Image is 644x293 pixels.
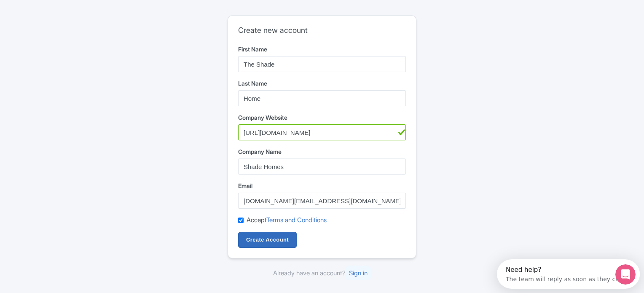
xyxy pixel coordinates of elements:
[238,124,406,140] input: example.com
[238,232,297,248] input: Create Account
[238,193,406,209] input: username@example.com
[228,269,416,278] div: Already have an account?
[615,264,636,285] iframe: Intercom live chat
[9,14,126,23] div: The team will reply as soon as they can
[238,147,406,156] label: Company Name
[497,259,640,289] iframe: Intercom live chat discovery launcher
[238,26,406,35] h2: Create new account
[238,181,406,190] label: Email
[346,266,371,280] a: Sign in
[238,113,406,122] label: Company Website
[247,215,327,225] label: Accept
[238,45,406,54] label: First Name
[238,79,406,88] label: Last Name
[3,3,151,27] div: Open Intercom Messenger
[9,7,126,14] div: Need help?
[266,216,327,224] a: Terms and Conditions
